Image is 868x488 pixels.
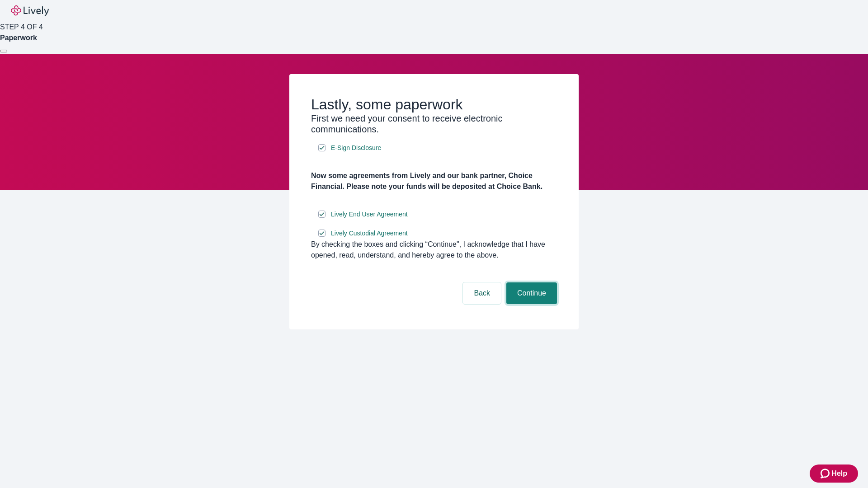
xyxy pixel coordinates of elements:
a: e-sign disclosure document [329,228,410,239]
h3: First we need your consent to receive electronic communications. [311,113,557,135]
h4: Now some agreements from Lively and our bank partner, Choice Financial. Please note your funds wi... [311,170,557,192]
span: Help [831,468,847,479]
img: Lively [11,5,49,16]
button: Zendesk support iconHelp [810,465,858,483]
div: By checking the boxes and clicking “Continue", I acknowledge that I have opened, read, understand... [311,239,557,261]
button: Back [463,282,501,304]
span: Lively Custodial Agreement [331,229,408,238]
h2: Lastly, some paperwork [311,96,557,113]
a: e-sign disclosure document [329,142,383,154]
a: e-sign disclosure document [329,209,410,220]
button: Continue [506,282,557,304]
span: Lively End User Agreement [331,210,408,219]
span: E-Sign Disclosure [331,143,381,153]
svg: Zendesk support icon [821,468,831,479]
